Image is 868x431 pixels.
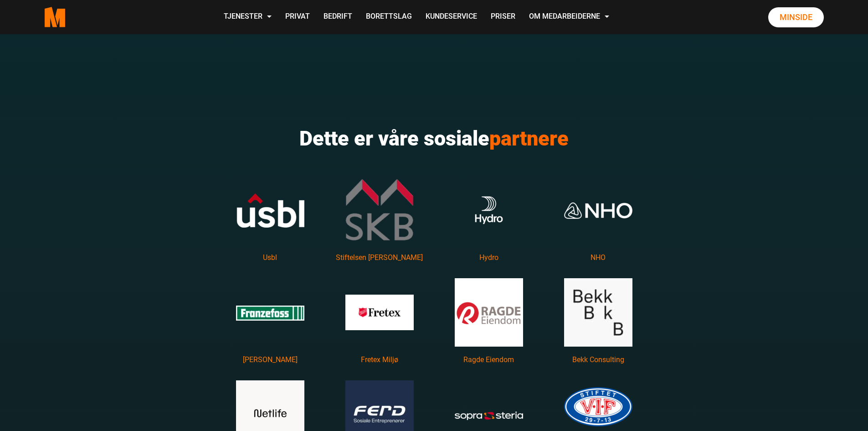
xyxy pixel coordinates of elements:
[484,1,522,33] a: Priser
[236,307,304,318] a: Les mer om Franzefoss Gjenvinning featured image
[463,355,514,364] a: Les mer om Ragde Eiendom main title
[564,204,632,215] a: Les mer om NHO featured image
[317,1,359,33] a: Bedrift
[489,126,569,151] span: partnere
[345,306,414,317] a: Les mer om Fretex Miljø featured image
[564,401,632,412] a: Les mer om Vålerenga kultur- og idrettspark AS featured image
[768,7,824,27] a: Minside
[564,203,632,219] img: NHO primærlogo RGB negativ
[522,1,616,33] a: Om Medarbeiderne
[455,186,523,234] img: hydro logo vertical negative
[455,278,523,347] img: Radge Eiendom Logo
[263,253,277,262] a: Les mer om Usbl main title
[572,355,624,364] a: Les mer om Bekk Consulting main title
[564,306,632,317] a: Les mer om Bekk Consulting featured image
[217,1,278,33] a: Tjenester
[591,253,606,262] a: Les mer om NHO main title
[243,355,298,364] a: Les mer om Franzefoss Gjenvinning main title
[236,193,304,228] img: usbl logo uten payoff hvit rod RGB
[564,387,632,426] img: Vålerenga Oslo logo.svg
[345,176,414,244] img: cropped skb copy
[345,295,414,330] img: Logo Fretex
[455,411,523,420] img: Sopra Steria logo RGB white color
[455,409,523,420] a: Les mer om Sopra Steria featured image
[236,409,304,420] a: Les mer om Netlife Design featured image
[345,204,414,215] a: Les mer om Stiftelsen Kaare Berg featured image
[419,1,484,33] a: Kundeservice
[336,253,423,262] a: Les mer om Stiftelsen Kaare Berg main title
[278,1,317,33] a: Privat
[479,253,498,262] a: Les mer om Hydro main title
[345,409,414,420] a: Les mer om Ferd Sosiale Entreprenører featured image
[236,204,304,215] a: Les mer om Usbl featured image
[455,204,523,215] a: Les mer om Hydro featured image
[564,278,632,347] img: Bekk Logo
[236,306,304,321] img: Franzefoss logo
[361,355,398,364] a: Les mer om Fretex Miljø main title
[359,1,419,33] a: Borettslag
[455,306,523,317] a: Les mer om Ragde Eiendom featured image
[222,126,646,151] h2: Dette er våre sosiale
